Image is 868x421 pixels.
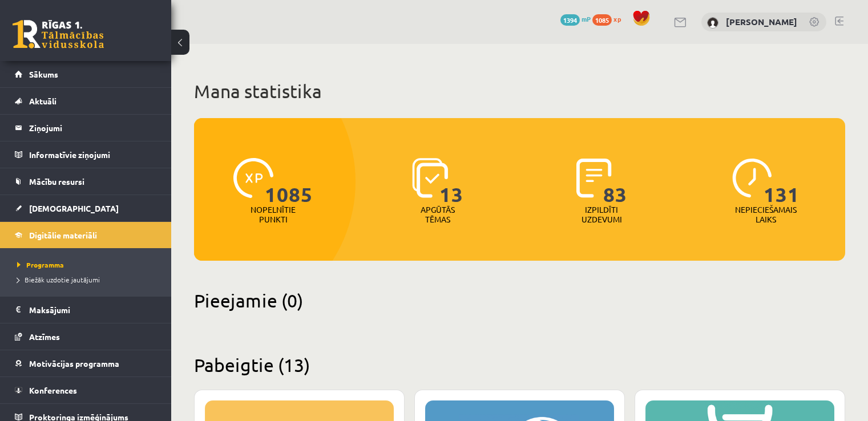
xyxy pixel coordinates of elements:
[29,141,157,168] legend: Informatīvie ziņojumi
[233,158,273,198] img: icon-xp-0682a9bc20223a9ccc6f5883a126b849a74cddfe5390d2b41b4391c66f2066e7.svg
[29,96,56,106] span: Aktuāli
[415,205,460,224] p: Apgūtās tēmas
[15,88,157,114] a: Aktuāli
[29,69,58,79] span: Sākums
[17,275,100,284] span: Biežāk uzdotie jautājumi
[17,260,160,270] a: Programma
[582,14,591,23] span: mP
[732,158,772,198] img: icon-clock-7be60019b62300814b6bd22b8e044499b485619524d84068768e800edab66f18.svg
[29,385,77,395] span: Konferences
[764,158,800,205] span: 131
[592,14,627,23] a: 1085 xp
[726,16,797,27] a: [PERSON_NAME]
[29,358,119,369] span: Motivācijas programma
[15,195,157,221] a: [DEMOGRAPHIC_DATA]
[576,158,612,198] img: icon-completed-tasks-ad58ae20a441b2904462921112bc710f1caf180af7a3daa7317a5a94f2d26646.svg
[412,158,448,198] img: icon-learned-topics-4a711ccc23c960034f471b6e78daf4a3bad4a20eaf4de84257b87e66633f6470.svg
[194,80,845,103] h1: Mana statistika
[735,205,797,224] p: Nepieciešamais laiks
[17,274,160,285] a: Biežāk uzdotie jautājumi
[265,158,313,205] span: 1085
[15,61,157,87] a: Sākums
[579,205,624,224] p: Izpildīti uzdevumi
[194,354,845,376] h2: Pabeigtie (13)
[29,331,60,342] span: Atzīmes
[15,222,157,248] a: Digitālie materiāli
[560,14,580,26] span: 1394
[560,14,591,23] a: 1394 mP
[29,203,119,213] span: [DEMOGRAPHIC_DATA]
[707,17,718,29] img: Lote Masjule
[13,20,104,48] a: Rīgas 1. Tālmācības vidusskola
[439,158,463,205] span: 13
[29,297,157,323] legend: Maksājumi
[15,323,157,350] a: Atzīmes
[29,176,84,187] span: Mācību resursi
[603,158,627,205] span: 83
[613,14,621,23] span: xp
[15,115,157,141] a: Ziņojumi
[592,14,612,26] span: 1085
[251,205,296,224] p: Nopelnītie punkti
[17,260,64,269] span: Programma
[15,168,157,195] a: Mācību resursi
[29,115,157,141] legend: Ziņojumi
[15,350,157,377] a: Motivācijas programma
[29,230,97,240] span: Digitālie materiāli
[194,289,845,311] h2: Pieejamie (0)
[15,297,157,323] a: Maksājumi
[15,377,157,403] a: Konferences
[15,141,157,168] a: Informatīvie ziņojumi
